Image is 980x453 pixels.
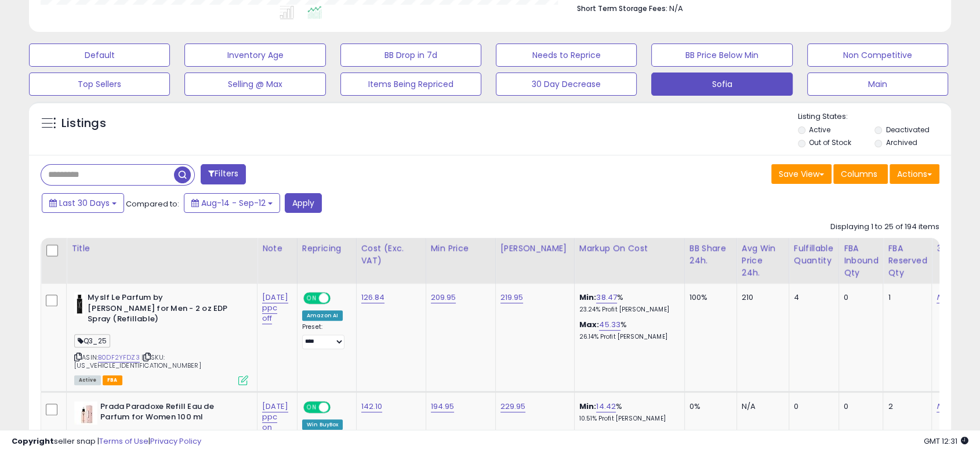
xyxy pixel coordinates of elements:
span: Q3_25 [74,334,110,347]
b: Min: [579,401,597,412]
a: 126.84 [361,292,385,303]
p: 23.24% Profit [PERSON_NAME] [579,306,676,314]
div: 0 [844,292,874,303]
th: The percentage added to the cost of goods (COGS) that forms the calculator for Min & Max prices. [574,238,684,284]
button: Last 30 Days [42,193,124,213]
a: 209.95 [431,292,456,303]
div: Preset: [302,323,347,349]
button: Aug-14 - Sep-12 [184,193,280,213]
span: | SKU: [US_VEHICLE_IDENTIFICATION_NUMBER] [74,353,201,370]
b: Myslf Le Parfum by [PERSON_NAME] for Men - 2 oz EDP Spray (Refillable) [88,292,228,328]
a: [DATE] ppc on [262,401,288,433]
div: [PERSON_NAME] [500,242,569,255]
button: Main [807,73,948,96]
div: 0 [794,401,830,412]
div: % [579,401,676,423]
button: BB Price Below Min [651,44,792,67]
button: Top Sellers [29,73,170,96]
a: Privacy Policy [150,436,201,447]
h5: Listings [61,115,106,132]
img: 21emeAzIh0L._SL40_.jpg [74,292,85,316]
button: Selling @ Max [184,73,325,96]
a: [DATE] ppc off [262,292,288,324]
div: % [579,320,676,341]
div: Repricing [302,242,351,255]
button: 30 Day Decrease [496,73,637,96]
a: 45.33 [599,319,620,331]
label: Archived [886,137,917,147]
button: Actions [890,164,939,184]
div: 0% [689,401,728,412]
button: Non Competitive [807,44,948,67]
span: 2025-10-13 12:31 GMT [924,436,968,447]
b: Min: [579,292,597,303]
a: N/A [937,401,950,412]
label: Out of Stock [809,137,851,147]
b: Short Term Storage Fees: [577,3,667,13]
div: FBA Reserved Qty [888,242,927,279]
span: ON [304,293,319,303]
span: Last 30 Days [59,197,110,209]
a: N/A [937,292,950,303]
a: 194.95 [431,401,455,412]
div: Fulfillable Quantity [794,242,834,267]
div: 4 [794,292,830,303]
span: Aug-14 - Sep-12 [201,197,266,209]
p: 26.14% Profit [PERSON_NAME] [579,333,676,341]
p: 10.51% Profit [PERSON_NAME] [579,415,676,423]
span: OFF [329,402,347,412]
label: Deactivated [886,125,930,135]
div: 210 [742,292,780,303]
div: Amazon AI [302,310,343,321]
span: FBA [103,375,122,385]
b: Prada Paradoxe Refill Eau de Parfum for Women 100 ml [100,401,241,426]
span: Columns [841,168,877,180]
button: BB Drop in 7d [340,44,481,67]
button: Default [29,44,170,67]
a: 14.42 [596,401,616,412]
span: Compared to: [126,198,179,209]
div: 0 [844,401,874,412]
b: Max: [579,319,600,330]
div: 1 [888,292,923,303]
label: Active [809,125,830,135]
strong: Copyright [12,436,54,447]
img: 31+POWd9QFL._SL40_.jpg [74,401,97,425]
div: Cost (Exc. VAT) [361,242,421,267]
span: N/A [669,3,683,14]
div: 100% [689,292,728,303]
p: Listing States: [798,111,951,122]
span: All listings currently available for purchase on Amazon [74,375,101,385]
div: N/A [742,401,780,412]
button: Columns [833,164,888,184]
div: Displaying 1 to 25 of 194 items [830,222,939,233]
div: Title [71,242,252,255]
span: OFF [329,293,347,303]
div: Avg Win Price 24h. [742,242,784,279]
button: Items Being Repriced [340,73,481,96]
a: 38.47 [596,292,617,303]
button: Save View [771,164,832,184]
div: % [579,292,676,314]
div: FBA inbound Qty [844,242,879,279]
button: Sofia [651,73,792,96]
div: BB Share 24h. [689,242,732,267]
div: 2 [888,401,923,412]
a: 142.10 [361,401,383,412]
a: Terms of Use [99,436,148,447]
span: ON [304,402,319,412]
button: Filters [201,164,246,184]
button: Inventory Age [184,44,325,67]
div: ASIN: [74,292,248,384]
button: Apply [285,193,322,213]
a: B0DF2YFDZ3 [98,353,140,363]
div: seller snap | | [12,436,201,447]
div: Markup on Cost [579,242,680,255]
button: Needs to Reprice [496,44,637,67]
div: Min Price [431,242,491,255]
a: 219.95 [500,292,524,303]
div: Note [262,242,292,255]
a: 229.95 [500,401,526,412]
